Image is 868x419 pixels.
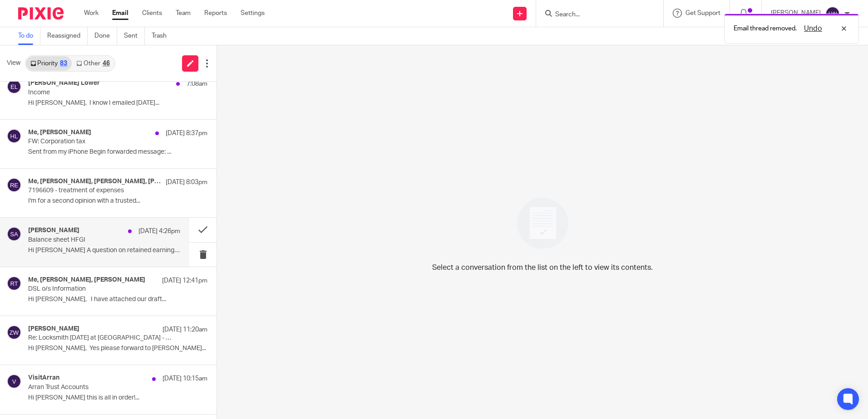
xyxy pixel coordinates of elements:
img: svg%3E [7,129,21,143]
p: Hi [PERSON_NAME] this is all in order!... [28,394,207,402]
p: DSL o/s Information [28,285,172,293]
a: Reports [204,9,227,18]
div: 83 [60,60,67,67]
h4: Me, [PERSON_NAME], [PERSON_NAME] [28,276,145,284]
p: [DATE] 12:41pm [162,276,207,285]
p: I'm for a second opinion with a trusted... [28,197,207,205]
img: svg%3E [7,325,21,340]
a: Email [112,9,128,18]
a: Priority83 [26,56,72,71]
img: svg%3E [7,374,21,389]
p: Arran Trust Accounts [28,384,172,391]
img: Pixie [18,7,64,19]
img: svg%3E [7,276,21,291]
a: Sent [124,27,145,45]
p: Select a conversation from the list on the left to view its contents. [432,262,653,273]
p: 7196609 - treatment of expenses [28,187,172,195]
p: Re: Locksmith [DATE] at [GEOGRAPHIC_DATA] - [GEOGRAPHIC_DATA] Properties [28,334,172,342]
h4: VisitArran [28,374,59,382]
img: svg%3E [7,178,21,192]
img: svg%3E [7,227,21,241]
p: Email thread removed. [734,24,797,33]
img: svg%3E [7,79,21,94]
a: Clients [142,9,162,18]
p: Hi [PERSON_NAME], I know I emailed [DATE]... [28,99,207,107]
p: Income [28,89,172,97]
a: Reassigned [47,27,88,45]
p: Hi [PERSON_NAME], I have attached our draft... [28,296,207,303]
img: image [511,192,574,255]
h4: Me, [PERSON_NAME], [PERSON_NAME], [PERSON_NAME] [28,178,161,185]
a: Trash [152,27,173,45]
p: [DATE] 10:15am [163,374,207,383]
p: Hi [PERSON_NAME], Yes please forward to [PERSON_NAME]... [28,345,207,352]
p: [DATE] 8:37pm [166,129,207,138]
h4: [PERSON_NAME] [28,325,79,333]
p: Sent from my iPhone Begin forwarded message: ... [28,148,207,156]
p: FW: Corporation tax [28,138,172,146]
p: Hi [PERSON_NAME] A question on retained earnings on... [28,247,180,254]
button: Undo [801,23,825,34]
img: svg%3E [825,6,840,21]
p: 7:08am [187,79,207,88]
h4: Me, [PERSON_NAME] [28,129,91,136]
a: Team [176,9,191,18]
a: To do [18,27,40,45]
div: 46 [103,60,110,67]
h4: [PERSON_NAME] [28,227,79,234]
p: [DATE] 4:26pm [138,227,180,236]
a: Other46 [72,56,114,71]
a: Settings [241,9,265,18]
a: Done [94,27,117,45]
p: [DATE] 8:03pm [166,178,207,187]
a: Work [84,9,99,18]
p: [DATE] 11:20am [163,325,207,334]
p: Balance sheet HFGI [28,236,150,244]
span: View [7,58,20,68]
h4: [PERSON_NAME] Lower [28,79,100,87]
